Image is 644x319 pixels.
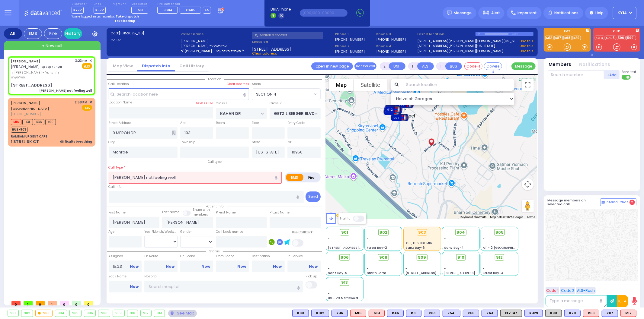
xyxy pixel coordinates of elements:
label: Destination [252,254,285,259]
span: - [483,236,485,241]
img: Google [327,211,347,219]
span: [10152025_30] [119,31,144,36]
span: 913 [341,280,348,286]
div: BLS [311,310,329,317]
button: BUS [445,62,462,70]
div: K83 [424,310,440,317]
label: City [109,140,115,145]
div: M13 [369,310,385,317]
label: Hospital [144,274,158,279]
span: KY14 [618,10,627,16]
label: Floor [252,121,259,125]
span: Sanz Bay-5 [328,271,348,275]
a: Now [237,264,246,269]
span: 908 [379,254,387,261]
div: K87 [602,310,618,317]
span: Phone 1 [335,32,374,37]
span: 902 [380,229,387,235]
div: K29 [564,310,581,317]
label: Room [216,121,225,125]
label: Age [109,229,115,234]
div: 909 [113,310,124,317]
div: BLS [602,310,618,317]
a: [STREET_ADDRESS][PERSON_NAME][US_STATE] [418,43,495,49]
span: - [328,236,330,241]
a: Now [130,284,139,289]
a: [PERSON_NAME] [11,59,40,64]
label: Call back number [216,229,245,234]
label: Entry Code [287,121,305,125]
a: 5991 [626,36,636,40]
div: 903 [36,310,52,317]
div: K66 [463,310,479,317]
label: Location Name [109,100,133,105]
span: 901 [341,229,348,235]
button: Code-1 [464,62,482,70]
div: K329 [524,310,543,317]
label: From Scene [216,254,249,259]
u: EMS [84,64,90,69]
label: Pick up [306,274,317,279]
label: [PHONE_NUMBER] [376,37,406,42]
label: Back Home [109,274,142,279]
span: +5 [205,8,209,12]
div: RAMBAM URGENT CARE [11,134,47,139]
span: FD84 [164,8,172,12]
span: Phone 4 [376,44,415,49]
img: Logo [24,9,64,17]
div: BLS [406,310,421,317]
strong: Take backup [114,19,135,23]
button: Show satellite imagery [354,79,387,91]
label: In Service [287,254,321,259]
label: Fire units on call [157,2,211,6]
button: Message [511,62,536,70]
div: 901 [8,310,18,317]
div: K90 [545,310,562,317]
div: 901 [391,113,409,122]
input: (000)000-00000 [300,9,348,17]
label: ר' [PERSON_NAME] - ר' הערשל האלפערט [181,49,250,54]
img: comment-alt.png [602,201,605,204]
div: BLS [564,310,581,317]
span: K31 [22,119,33,125]
span: ✕ [89,100,92,105]
div: [STREET_ADDRESS] [11,82,52,88]
label: Areas [252,82,261,87]
span: 0 [60,301,69,305]
span: - [328,262,330,266]
span: Phone 2 [335,44,374,49]
a: Use this [520,43,533,49]
label: Cross 2 [270,101,282,106]
div: 913 [154,310,165,317]
span: - [444,262,446,266]
button: Covered [484,62,502,70]
span: + New call [42,43,62,49]
span: members [193,212,208,217]
span: Location [205,77,224,81]
span: M9 [138,8,143,12]
div: 903 [417,229,428,236]
a: CAR5 [605,36,616,40]
a: Use this [520,49,533,54]
a: K29 [572,36,581,40]
button: ALS [417,62,434,70]
label: P First Name [216,210,236,215]
span: - [367,266,369,271]
span: Call type [205,159,225,164]
a: M12 [545,36,554,40]
label: Medic on call [131,2,150,6]
label: Last Name [162,210,179,215]
button: Notifications [579,61,610,68]
div: K31 [406,310,421,317]
span: - [367,262,369,266]
span: K90 [45,119,56,125]
a: Now [166,264,175,269]
label: Call Info [109,185,122,189]
div: 912 [141,310,151,317]
img: message.svg [447,11,452,15]
label: Dispatcher [72,2,87,6]
img: client-location.gif [427,136,436,150]
label: EMS [286,174,303,181]
a: Now [130,264,139,269]
a: Dispatch info [137,63,175,69]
